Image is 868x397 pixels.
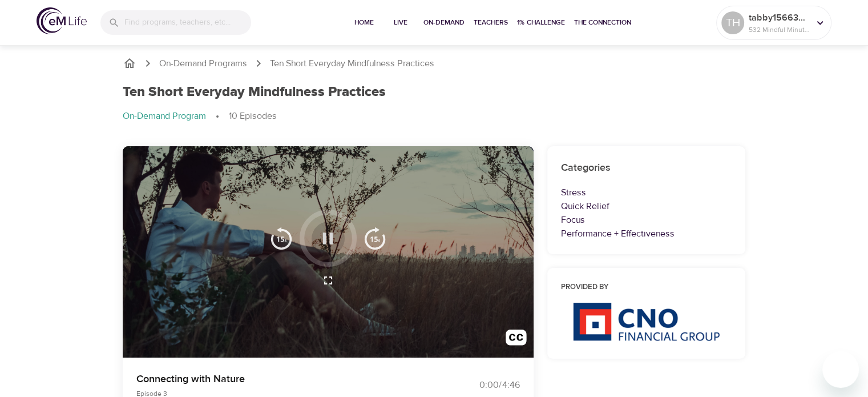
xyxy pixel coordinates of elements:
[37,7,87,34] img: logo
[123,57,746,70] nav: breadcrumb
[124,10,251,35] input: Find programs, teachers, etc...
[572,302,720,341] img: CNO%20logo.png
[561,227,732,240] p: Performance + Effectiveness
[270,227,293,250] img: 15s_prev.svg
[506,330,527,351] img: open_caption.svg
[123,110,206,123] p: On-Demand Program
[434,379,520,392] div: 0:00 / 4:46
[229,110,277,123] p: 10 Episodes
[387,17,414,29] span: Live
[561,199,732,213] p: Quick Relief
[423,17,465,29] span: On-Demand
[561,160,732,177] h6: Categories
[561,186,732,199] p: Stress
[350,17,378,29] span: Home
[474,17,508,29] span: Teachers
[561,282,732,294] h6: Provided by
[159,57,247,70] a: On-Demand Programs
[721,11,744,34] div: TH
[270,57,434,70] p: Ten Short Everyday Mindfulness Practices
[749,11,809,25] p: tabby1566334796
[822,351,859,388] iframe: Button to launch messaging window
[574,17,631,29] span: The Connection
[123,110,746,123] nav: breadcrumb
[517,17,565,29] span: 1% Challenge
[749,25,809,35] p: 532 Mindful Minutes
[364,227,386,250] img: 15s_next.svg
[123,84,386,101] h1: Ten Short Everyday Mindfulness Practices
[561,213,732,227] p: Focus
[499,323,534,358] button: Transcript/Closed Captions (c)
[136,371,421,387] p: Connecting with Nature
